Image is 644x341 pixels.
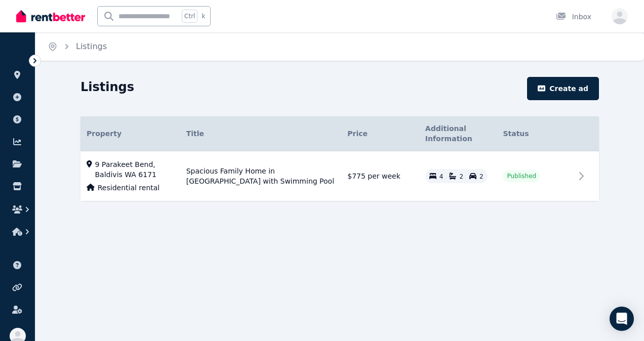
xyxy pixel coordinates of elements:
span: 4 [439,173,444,180]
span: 2 [459,173,463,180]
span: Residential rental [98,183,159,193]
th: Price [341,116,419,151]
span: Published [507,172,536,180]
span: Title [186,129,204,139]
th: Status [497,116,575,151]
span: 9 Parakeet Bend, Baldivis WA 6171 [95,159,174,180]
span: 2 [479,173,484,180]
td: $775 per week [341,151,419,201]
th: Additional Information [419,116,497,151]
tr: 9 Parakeet Bend, Baldivis WA 6171Residential rentalSpacious Family Home in [GEOGRAPHIC_DATA] with... [80,151,599,201]
div: Open Intercom Messenger [610,307,634,331]
span: Spacious Family Home in [GEOGRAPHIC_DATA] with Swimming Pool [186,166,335,186]
span: ORGANISE [8,56,40,63]
button: Create ad [527,77,599,100]
span: Ctrl [182,10,197,23]
nav: Breadcrumb [35,32,119,61]
div: Inbox [556,12,591,22]
img: RentBetter [16,9,85,24]
span: k [202,12,205,20]
h1: Listings [80,79,134,95]
span: Listings [76,40,107,53]
th: Property [80,116,180,151]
